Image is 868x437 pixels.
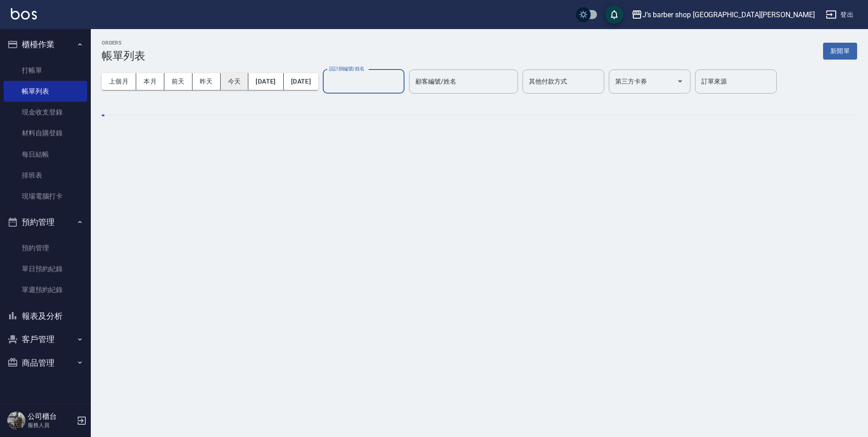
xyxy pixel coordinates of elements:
button: [DATE] [284,73,318,90]
button: 本月 [136,73,164,90]
a: 單週預約紀錄 [4,279,87,300]
button: 客戶管理 [4,328,87,351]
a: 預約管理 [4,238,87,258]
img: Person [7,412,25,430]
button: 預約管理 [4,210,87,234]
a: 現金收支登錄 [4,102,87,123]
button: 前天 [164,73,192,90]
h2: ORDERS [102,40,145,46]
a: 現場電腦打卡 [4,186,87,207]
button: [DATE] [248,73,283,90]
img: Logo [11,8,37,20]
a: 每日結帳 [4,144,87,165]
a: 帳單列表 [4,81,87,102]
a: 新開單 [823,46,857,55]
h5: 公司櫃台 [28,412,74,421]
button: 新開單 [823,43,857,60]
a: 材料自購登錄 [4,123,87,144]
button: 報表及分析 [4,304,87,328]
button: 今天 [221,73,249,90]
h3: 帳單列表 [102,50,145,62]
button: 商品管理 [4,351,87,375]
button: save [605,5,623,24]
button: J’s barber shop [GEOGRAPHIC_DATA][PERSON_NAME] [628,5,819,24]
button: 上個月 [102,73,136,90]
a: 打帳單 [4,60,87,81]
button: 登出 [822,6,857,23]
div: J’s barber shop [GEOGRAPHIC_DATA][PERSON_NAME] [642,9,815,20]
p: 服務人員 [28,421,74,429]
label: 設計師編號/姓名 [329,65,365,72]
button: 櫃檯作業 [4,33,87,56]
a: 單日預約紀錄 [4,258,87,279]
button: 昨天 [192,73,221,90]
button: Open [673,74,687,89]
a: 排班表 [4,165,87,186]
